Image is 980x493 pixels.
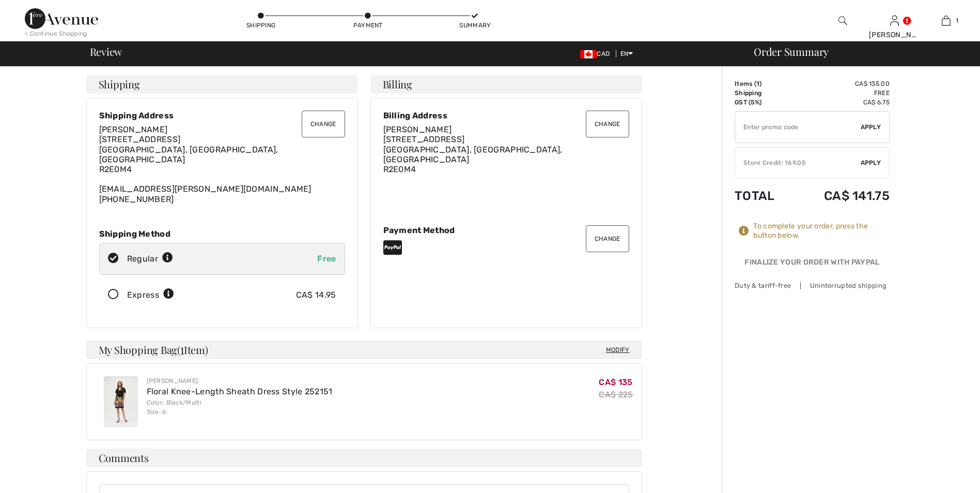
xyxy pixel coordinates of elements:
img: My Info [890,14,899,27]
td: CA$ 135.00 [794,79,890,88]
span: [PERSON_NAME] [99,125,168,134]
a: 1 [921,14,971,27]
input: Promo code [735,112,861,143]
div: Payment Method [383,225,629,235]
span: ( Item) [177,343,208,357]
div: [EMAIL_ADDRESS][PERSON_NAME][DOMAIN_NAME] [PHONE_NUMBER] [99,125,345,204]
td: Items ( ) [735,79,794,88]
div: To complete your order, press the button below. [753,222,890,240]
span: Review [90,47,122,57]
div: [PERSON_NAME] [869,29,920,40]
img: Canadian Dollar [580,50,597,58]
div: Billing Address [383,111,629,120]
div: Shipping Address [99,111,345,120]
div: Duty & tariff-free | Uninterrupted shipping [735,281,890,290]
span: Billing [383,79,412,89]
img: Floral Knee-Length Sheath Dress Style 252151 [104,376,138,427]
button: Change [586,111,629,137]
div: Store Credit: 169.05 [735,158,861,167]
div: < Continue Shopping [25,29,87,38]
div: Regular [127,253,173,265]
a: Floral Knee-Length Sheath Dress Style 252151 [147,387,333,396]
div: CA$ 14.95 [296,289,336,301]
img: My Bag [942,14,951,27]
span: Free [317,254,336,264]
div: Express [127,289,174,301]
span: [PERSON_NAME] [383,125,452,134]
span: 1 [756,80,759,87]
div: [PERSON_NAME] [147,376,333,386]
span: [STREET_ADDRESS] [GEOGRAPHIC_DATA], [GEOGRAPHIC_DATA], [GEOGRAPHIC_DATA] R2E0M4 [383,134,563,174]
td: GST (5%) [735,98,794,107]
a: Sign In [890,16,899,25]
span: CA$ 135 [599,377,632,387]
td: Free [794,88,890,98]
div: Payment [352,21,383,30]
img: 1ère Avenue [25,8,98,29]
span: CAD [580,50,614,57]
span: EN [620,50,633,57]
td: CA$ 141.75 [794,178,890,213]
span: Modify [606,345,630,355]
h4: My Shopping Bag [86,341,642,359]
img: search the website [838,14,847,27]
span: 1 [956,16,958,25]
button: Change [302,111,345,137]
s: CA$ 225 [599,390,633,399]
div: Summary [459,21,490,30]
button: Change [586,225,629,252]
div: Order Summary [741,47,974,57]
div: Color: Black/Multi Size: 6 [147,398,333,417]
span: 1 [180,342,184,356]
div: Finalize Your Order with PayPal [735,257,890,272]
td: CA$ 6.75 [794,98,890,107]
div: Shipping [245,21,276,30]
span: Apply [861,158,881,167]
span: [STREET_ADDRESS] [GEOGRAPHIC_DATA], [GEOGRAPHIC_DATA], [GEOGRAPHIC_DATA] R2E0M4 [99,134,278,174]
td: Shipping [735,88,794,98]
span: Shipping [99,79,140,89]
div: Shipping Method [99,229,345,239]
span: Apply [861,122,881,132]
h4: Comments [86,449,642,467]
td: Total [735,178,794,213]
